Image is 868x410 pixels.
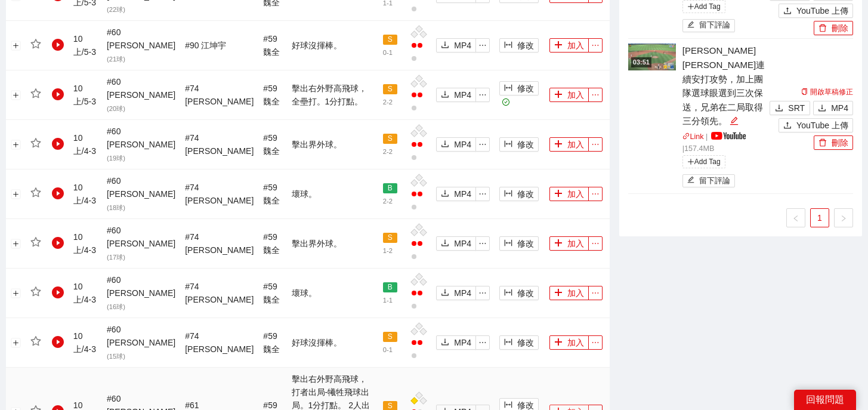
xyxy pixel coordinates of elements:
span: # 59 魏全 [263,133,280,156]
span: # 74 [PERSON_NAME] [185,84,254,106]
span: right [840,215,847,222]
button: downloadMP4 [436,88,476,102]
span: plus [554,140,563,149]
button: downloadMP4 [436,286,476,300]
button: column-width修改 [499,137,539,152]
td: 擊出界外球。 [287,120,378,169]
span: S [383,332,397,343]
span: ellipsis [589,91,602,99]
a: linkLink [682,132,704,141]
span: star [30,187,41,198]
div: 03:51 [631,57,651,67]
span: download [441,90,449,100]
button: delete刪除 [814,135,853,150]
span: download [441,338,449,347]
span: B [383,282,397,293]
button: ellipsis [475,236,490,251]
span: ( 18 球) [107,204,125,211]
button: plus加入 [549,286,589,300]
button: ellipsis [588,236,603,251]
span: ( 17 球) [107,254,125,261]
span: 修改 [517,286,534,300]
span: Add Tag [682,155,725,168]
span: play-circle [52,336,64,348]
span: download [441,189,449,199]
span: star [30,88,41,99]
span: download [441,41,449,50]
span: ( 22 球) [107,6,125,13]
button: column-width修改 [499,38,539,53]
span: 修改 [517,336,534,349]
button: ellipsis [588,137,603,152]
span: edit [730,116,739,125]
span: # 60 [PERSON_NAME] [107,275,175,311]
span: ( 20 球) [107,105,125,112]
img: yt_logo_rgb_light.a676ea31.png [711,132,746,140]
span: # 60 [PERSON_NAME] [107,176,175,212]
span: 10 上 / 5 - 3 [73,84,96,106]
span: MP4 [454,88,471,101]
span: # 74 [PERSON_NAME] [185,331,254,354]
button: column-width修改 [499,187,539,201]
span: edit [687,21,695,30]
button: 展開行 [11,338,21,348]
button: column-width修改 [499,236,539,251]
button: ellipsis [588,187,603,201]
button: uploadYouTube 上傳 [779,4,853,18]
li: 下一頁 [834,208,853,227]
span: star [30,336,41,347]
span: link [682,132,690,140]
span: check-circle [502,98,510,106]
span: ellipsis [589,338,602,347]
span: ellipsis [589,289,602,297]
span: star [30,237,41,248]
span: 1 - 1 [383,297,393,304]
span: play-circle [52,88,64,100]
span: # 60 [PERSON_NAME] [107,325,175,360]
span: play-circle [52,237,64,249]
span: ellipsis [589,140,602,149]
span: SRT [788,101,805,115]
button: downloadSRT [770,101,810,115]
span: ellipsis [476,239,489,248]
td: 壞球。 [287,269,378,318]
span: edit [687,176,695,185]
button: column-width修改 [499,81,539,95]
button: 展開行 [11,140,21,150]
li: 上一頁 [786,208,805,227]
span: download [441,140,449,149]
span: delete [818,24,827,33]
button: left [786,208,805,227]
button: 展開行 [11,239,21,249]
span: 0 - 1 [383,346,393,353]
span: ellipsis [476,91,489,99]
button: edit留下評論 [682,174,736,187]
td: 壞球。 [287,169,378,219]
span: ellipsis [476,338,489,347]
button: downloadMP4 [436,187,476,201]
span: download [441,239,449,248]
p: | | 157.4 MB [682,131,767,155]
span: MP4 [831,101,848,115]
span: column-width [504,338,512,347]
span: plus [554,239,563,248]
button: delete刪除 [814,21,853,35]
span: ( 15 球) [107,353,125,360]
span: column-width [504,41,512,50]
span: 修改 [517,138,534,151]
span: plus [687,158,694,165]
button: plus加入 [549,88,589,102]
span: # 59 魏全 [263,183,280,205]
button: downloadMP4 [436,137,476,152]
span: plus [554,189,563,199]
button: 展開行 [11,289,21,298]
span: ( 19 球) [107,155,125,162]
span: MP4 [454,237,471,250]
td: 好球沒揮棒。 [287,21,378,70]
span: upload [783,7,792,16]
span: YouTube 上傳 [796,4,848,17]
span: download [441,288,449,298]
button: plus加入 [549,38,589,53]
span: 10 上 / 4 - 3 [73,331,96,354]
span: plus [554,288,563,298]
